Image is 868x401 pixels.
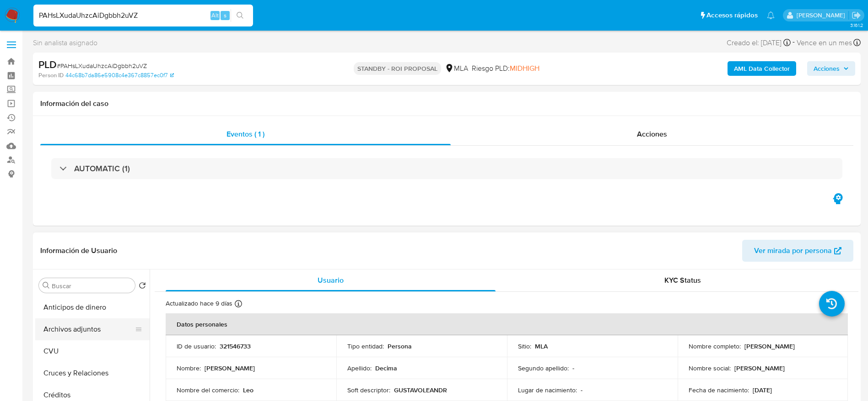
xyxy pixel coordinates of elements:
button: Acciones [807,61,855,76]
p: 321546733 [220,342,251,350]
p: GUSTAVOLEANDR [394,386,447,394]
span: - [793,37,795,49]
span: Eventos ( 1 ) [226,129,264,139]
h3: AUTOMATIC (1) [74,164,130,174]
button: Volver al orden por defecto [139,282,146,292]
p: Decima [375,364,397,372]
p: Leo [243,386,253,394]
span: Acciones [637,129,667,139]
button: Ver mirada por persona [742,240,853,262]
p: - [581,386,582,394]
p: ID de usuario : [177,342,216,350]
p: [PERSON_NAME] [744,342,795,350]
p: Segundo apellido : [518,364,569,372]
a: Salir [852,11,861,20]
p: Fecha de nacimiento : [689,386,749,394]
p: Lugar de nacimiento : [518,386,577,394]
h1: Información del caso [40,99,853,108]
p: Tipo entidad : [347,342,384,350]
p: Persona [388,342,412,350]
p: - [572,364,574,372]
button: Cruces y Relaciones [35,362,150,384]
p: Sitio : [518,342,531,350]
button: AML Data Collector [728,61,796,76]
span: Acciones [814,61,840,76]
span: Vence en un mes [797,38,852,48]
th: Datos personales [166,313,848,335]
span: Usuario [318,275,344,285]
p: [DATE] [753,386,772,394]
span: Alt [211,11,219,20]
a: 44c68b7da86e5908c4e367c8857ec0f7 [65,71,174,79]
div: MLA [445,63,468,74]
input: Buscar [52,282,131,290]
span: Ver mirada por persona [754,240,832,262]
button: Buscar [43,282,50,289]
span: MIDHIGH [510,63,539,74]
p: Nombre del comercio : [177,386,239,394]
a: Notificaciones [767,11,775,19]
button: CVU [35,340,150,362]
div: AUTOMATIC (1) [51,158,842,179]
p: elaine.mcfarlane@mercadolibre.com [797,11,848,20]
span: # PAHsLXudaUhzcAiDgbbh2uVZ [57,61,147,70]
b: PLD [38,57,57,72]
span: Accesos rápidos [706,11,758,20]
span: Riesgo PLD: [472,63,539,74]
p: Apellido : [347,364,372,372]
input: Buscar usuario o caso... [33,10,253,21]
span: KYC Status [664,275,701,285]
button: Archivos adjuntos [35,318,142,340]
h1: Información de Usuario [40,246,117,255]
div: Creado el: [DATE] [727,37,791,49]
button: search-icon [231,9,249,22]
span: s [224,11,226,20]
p: Nombre completo : [689,342,741,350]
b: Person ID [38,71,64,79]
span: Sin analista asignado [33,38,97,48]
p: Soft descriptor : [347,386,390,394]
p: MLA [535,342,548,350]
p: Nombre : [177,364,201,372]
p: [PERSON_NAME] [734,364,785,372]
button: Anticipos de dinero [35,296,150,318]
p: Actualizado hace 9 días [166,299,232,308]
p: Nombre social : [689,364,731,372]
b: AML Data Collector [734,61,790,76]
p: STANDBY - ROI PROPOSAL [354,62,441,75]
p: [PERSON_NAME] [205,364,255,372]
